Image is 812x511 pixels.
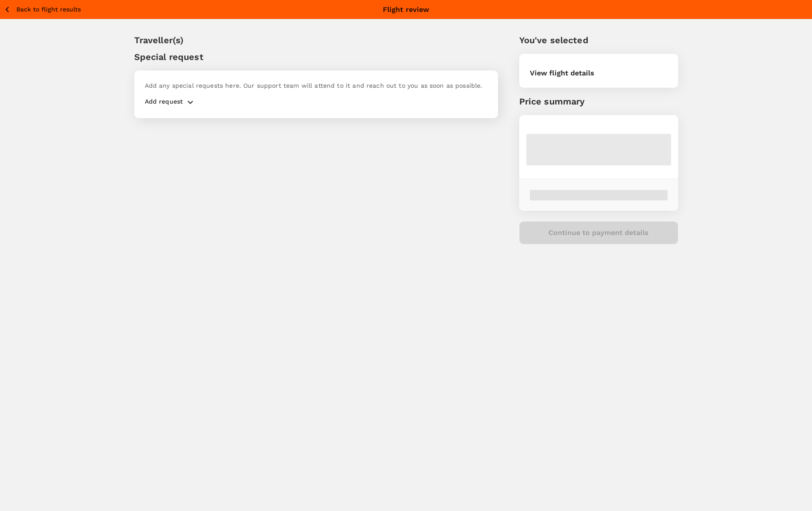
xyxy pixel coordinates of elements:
p: You've selected [519,34,678,47]
p: Add any special requests here. Our support team will attend to it and reach out to you as soon as... [145,81,487,90]
p: Price summary [519,95,678,108]
button: Back to flight results [4,4,81,15]
p: Special request [134,50,498,63]
button: View flight details [530,69,594,77]
p: Back to flight results [16,5,81,14]
p: Traveller(s) [134,34,498,47]
p: Flight review [383,4,430,15]
p: Add request [145,97,183,108]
